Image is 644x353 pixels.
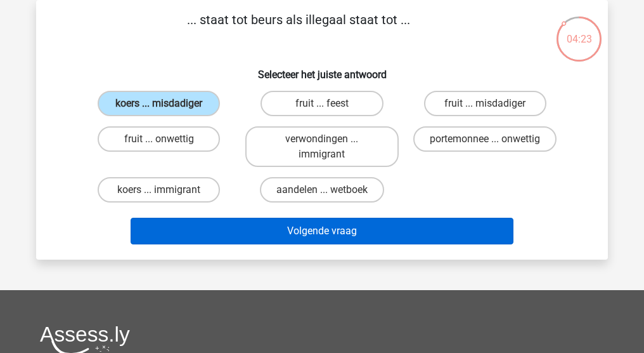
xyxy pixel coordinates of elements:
[245,126,398,167] label: verwondingen ... immigrant
[555,15,603,47] div: 04:23
[424,91,546,116] label: fruit ... misdadiger
[98,177,220,203] label: koers ... immigrant
[98,126,220,152] label: fruit ... onwettig
[56,10,540,48] p: ... staat tot beurs als illegaal staat tot ...
[261,91,383,116] label: fruit ... feest
[131,218,514,244] button: Volgende vraag
[56,58,588,81] h6: Selecteer het juiste antwoord
[413,126,557,152] label: portemonnee ... onwettig
[260,177,384,203] label: aandelen ... wetboek
[98,91,220,116] label: koers ... misdadiger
